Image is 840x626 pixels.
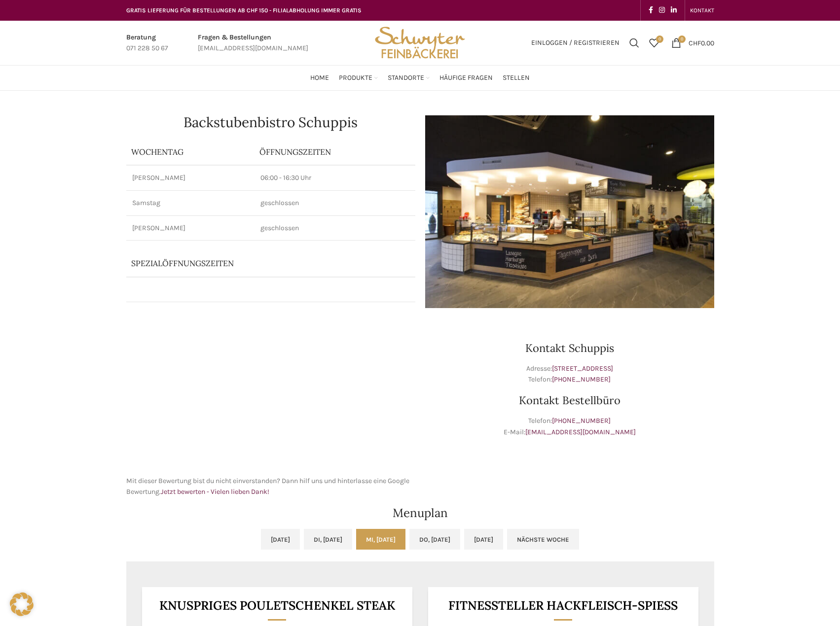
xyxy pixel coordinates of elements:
span: Stellen [503,73,530,83]
span: 0 [678,35,686,43]
h3: Kontakt Bestellbüro [425,395,714,406]
a: 0 [644,33,664,53]
a: Linkedin social link [668,3,680,17]
a: Site logo [371,38,468,46]
span: 0 [656,35,663,43]
h3: Kontakt Schuppis [425,343,714,353]
a: [DATE] [464,529,503,550]
p: ÖFFNUNGSZEITEN [259,146,410,157]
a: Mi, [DATE] [356,529,405,550]
span: Standorte [388,73,424,83]
a: Suchen [624,33,644,53]
a: 0 CHF0.00 [666,33,719,53]
a: [PHONE_NUMBER] [552,375,611,383]
h1: Backstubenbistro Schuppis [126,115,415,129]
a: Di, [DATE] [304,529,352,550]
a: Produkte [339,68,378,88]
a: Infobox link [126,32,168,54]
a: Do, [DATE] [409,529,460,550]
a: KONTAKT [690,0,714,20]
p: Adresse: Telefon: [425,363,714,385]
a: [PHONE_NUMBER] [552,417,611,425]
a: Stellen [503,68,530,88]
bdi: 0.00 [689,38,714,47]
a: Home [310,68,329,88]
div: Main navigation [121,68,719,88]
span: GRATIS LIEFERUNG FÜR BESTELLUNGEN AB CHF 150 - FILIALABHOLUNG IMMER GRATIS [126,7,362,14]
p: Wochentag [131,146,250,157]
div: Secondary navigation [685,0,719,20]
p: Spezialöffnungszeiten [131,258,363,269]
a: Instagram social link [656,3,668,17]
p: Mit dieser Bewertung bist du nicht einverstanden? Dann hilf uns und hinterlasse eine Google Bewer... [126,476,415,498]
div: Meine Wunschliste [644,33,664,53]
span: Home [310,73,329,83]
img: Bäckerei Schwyter [371,21,468,65]
p: 06:00 - 16:30 Uhr [260,173,409,183]
span: Einloggen / Registrieren [531,39,620,46]
a: Jetzt bewerten - Vielen lieben Dank! [161,487,269,496]
span: Häufige Fragen [439,73,493,83]
a: [STREET_ADDRESS] [552,364,613,373]
span: Produkte [339,73,372,83]
a: Infobox link [198,32,308,54]
h3: Fitnessteller Hackfleisch-Spiess [440,599,686,612]
a: [DATE] [261,529,300,550]
a: Standorte [388,68,430,88]
p: geschlossen [260,198,409,208]
iframe: schwyter schuppis [126,318,415,466]
p: Samstag [132,198,249,208]
p: Telefon: E-Mail: [425,416,714,438]
span: CHF [689,38,701,47]
p: [PERSON_NAME] [132,223,249,233]
a: Nächste Woche [507,529,579,550]
h2: Menuplan [126,507,714,519]
a: Einloggen / Registrieren [526,33,624,53]
span: KONTAKT [690,7,714,14]
a: Häufige Fragen [439,68,493,88]
p: [PERSON_NAME] [132,173,249,183]
p: geschlossen [260,223,409,233]
a: Facebook social link [646,3,656,17]
h3: Knuspriges Pouletschenkel steak [154,599,400,612]
a: [EMAIL_ADDRESS][DOMAIN_NAME] [525,428,636,436]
